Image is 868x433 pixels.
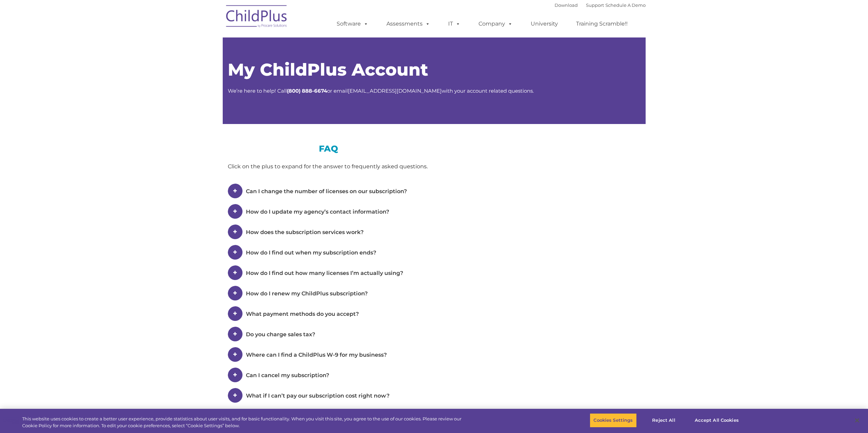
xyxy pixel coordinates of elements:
[246,290,368,297] span: How do I renew my ChildPlus subscription?
[246,208,389,215] span: How do I update my agency’s contact information?
[22,416,477,429] div: This website uses cookies to create a better user experience, provide statistics about user visit...
[289,88,327,94] strong: 800) 888-6674
[246,392,389,399] span: What if I can’t pay our subscription cost right now?
[228,144,429,153] h3: FAQ
[691,413,742,428] button: Accept All Cookies
[380,17,437,31] a: Assessments
[555,2,578,8] a: Download
[223,0,291,34] img: ChildPlus by Procare Solutions
[246,331,315,338] span: Do you charge sales tax?
[472,17,519,31] a: Company
[441,17,467,31] a: IT
[555,2,646,8] font: |
[246,188,407,195] span: Can I change the number of licenses on our subscription?
[287,88,289,94] strong: (
[246,270,403,276] span: How do I find out how many licenses I’m actually using?
[524,17,565,31] a: University
[569,17,634,31] a: Training Scramble!!
[246,352,387,358] span: Where can I find a ChildPlus W-9 for my business?
[228,59,428,80] span: My ChildPlus Account
[246,311,359,317] span: What payment methods do you accept?
[246,372,329,378] span: Can I cancel my subscription?
[228,161,429,172] div: Click on the plus to expand for the answer to frequently asked questions.
[246,229,364,235] span: How does the subscription services work?
[586,2,604,8] a: Support
[330,17,375,31] a: Software
[246,249,376,256] span: How do I find out when my subscription ends?
[590,413,636,428] button: Cookies Settings
[643,413,685,428] button: Reject All
[605,2,646,8] a: Schedule A Demo
[228,88,534,94] span: We’re here to help! Call or email with your account related questions.
[348,88,442,94] a: [EMAIL_ADDRESS][DOMAIN_NAME]
[850,413,865,428] button: Close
